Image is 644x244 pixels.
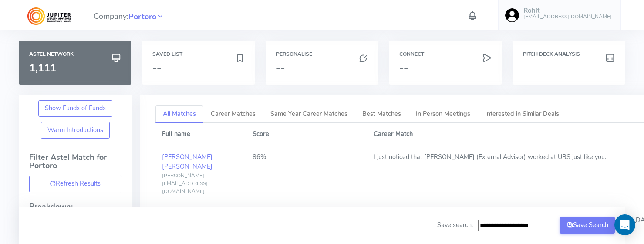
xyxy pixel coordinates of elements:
span: Career Matches [211,109,256,118]
span: Same Year Career Matches [270,109,347,118]
th: Score [246,123,367,146]
h6: Pitch Deck Analysis [523,51,615,57]
button: Show Funds of Funds [38,100,113,117]
span: 1,111 [29,61,56,75]
h6: Astel Network [29,51,121,57]
h4: Breakdown: [29,203,121,211]
span: [PERSON_NAME] [162,162,212,171]
a: Same Year Career Matches [263,105,355,123]
span: Interested in Similar Deals [485,109,559,118]
button: Warm Introductions [41,122,110,139]
a: Interested in Similar Deals [478,105,566,123]
div: 86% [253,152,360,162]
h6: Personalise [276,51,368,57]
span: [PERSON_NAME][EMAIL_ADDRESS][DOMAIN_NAME] [162,172,208,195]
span: Best Matches [362,109,401,118]
span: Portoro [128,11,156,23]
button: Refresh Results [29,176,121,192]
h4: Filter Astel Match for Portoro [29,153,121,176]
img: user-image [505,8,519,22]
button: Save Search [560,217,615,234]
a: Best Matches [355,105,408,123]
h6: [EMAIL_ADDRESS][DOMAIN_NAME] [523,14,612,20]
h6: Connect [399,51,491,57]
a: All Matches [155,105,203,123]
div: Open Intercom Messenger [614,214,635,235]
a: Career Matches [203,105,263,123]
h6: Saved List [152,51,244,57]
span: -- [152,61,161,75]
h5: Rohit [523,7,612,14]
h3: -- [276,62,368,74]
span: In Person Meetings [416,109,470,118]
a: Portoro [128,11,156,21]
a: In Person Meetings [408,105,478,123]
span: Save search: [437,220,473,229]
span: All Matches [163,109,196,118]
h3: -- [399,62,491,74]
span: Company: [94,8,164,23]
a: [PERSON_NAME][PERSON_NAME] [162,152,212,171]
th: Full name [155,123,246,146]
